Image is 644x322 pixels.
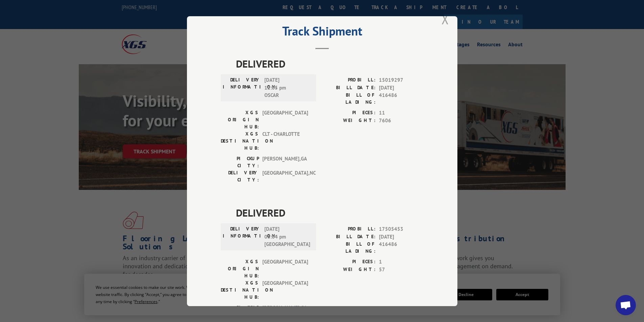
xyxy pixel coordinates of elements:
span: DELIVERED [236,56,424,71]
div: Open chat [616,295,636,315]
span: 57 [379,266,424,273]
span: [GEOGRAPHIC_DATA] [262,279,308,301]
label: DELIVERY CITY: [221,169,259,183]
span: 416486 [379,92,424,106]
label: WEIGHT: [322,117,376,124]
label: PROBILL: [322,225,376,233]
span: 11 [379,109,424,117]
label: BILL DATE: [322,233,376,241]
span: [DATE] 12:05 pm OSCAR [264,76,310,99]
label: BILL OF LADING: [322,92,376,106]
button: Close modal [442,10,449,28]
label: DELIVERY INFORMATION: [223,225,261,248]
span: CLT - CHARLOTTE [262,130,308,152]
span: 17505453 [379,225,424,233]
label: PIECES: [322,109,376,117]
span: 1 [379,258,424,266]
label: XGS DESTINATION HUB: [221,279,259,301]
label: XGS DESTINATION HUB: [221,130,259,152]
label: BILL DATE: [322,84,376,92]
span: [DATE] [379,233,424,241]
label: PROBILL: [322,76,376,84]
label: PICKUP CITY: [221,155,259,169]
span: 7606 [379,117,424,124]
label: DELIVERY INFORMATION: [223,76,261,99]
span: [DATE] 03:04 pm [GEOGRAPHIC_DATA] [264,225,310,248]
span: [GEOGRAPHIC_DATA] , NC [262,169,308,183]
span: 416486 [379,241,424,255]
span: [GEOGRAPHIC_DATA] [262,109,308,130]
span: [PERSON_NAME] , GA [262,304,308,318]
label: BILL OF LADING: [322,241,376,255]
label: WEIGHT: [322,266,376,273]
label: XGS ORIGIN HUB: [221,109,259,130]
span: [DATE] [379,84,424,92]
h2: Track Shipment [221,26,424,39]
label: PIECES: [322,258,376,266]
span: [GEOGRAPHIC_DATA] [262,258,308,279]
span: DELIVERED [236,205,424,220]
label: PICKUP CITY: [221,304,259,318]
span: 15019297 [379,76,424,84]
label: XGS ORIGIN HUB: [221,258,259,279]
span: [PERSON_NAME] , GA [262,155,308,169]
